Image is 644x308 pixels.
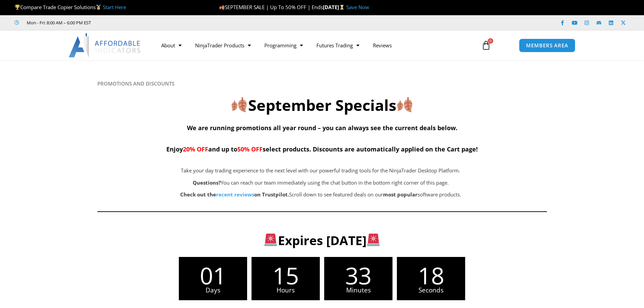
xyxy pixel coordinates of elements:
[188,38,258,53] a: NinjaTrader Products
[187,124,457,132] span: We are running promotions all year round – you can always see the current deals below.
[471,35,501,55] a: 0
[180,191,289,198] strong: Check out the on Trustpilot.
[219,5,224,10] img: 🍂
[366,38,399,53] a: Reviews
[232,97,247,112] img: 🍂
[383,191,418,198] b: most popular
[108,232,536,248] h3: Expires [DATE]
[193,179,221,186] strong: Questions?
[252,264,320,287] span: 15
[264,234,277,246] img: 🚨
[324,287,392,293] span: Minutes
[346,4,369,10] a: Save Now
[100,19,202,26] iframe: Customer reviews powered by Trustpilot
[519,39,575,52] a: MEMBERS AREA
[216,191,254,198] a: recent reviews
[15,4,126,10] span: Compare Trade Copier Solutions
[166,145,478,153] span: Enjoy and up to select products. Discounts are automatically applied on the Cart page!
[219,4,323,10] span: SEPTEMBER SALE | Up To 50% OFF | Ends
[367,234,380,246] img: 🚨
[397,287,465,293] span: Seconds
[25,19,91,27] span: Mon - Fri: 8:00 AM – 6:00 PM EST
[97,80,547,87] h6: PROMOTIONS AND DISCOUNTS
[252,287,320,293] span: Hours
[154,38,474,53] nav: Menu
[181,167,460,174] span: Take your day trading experience to the next level with our powerful trading tools for the NinjaT...
[179,287,247,293] span: Days
[310,38,366,53] a: Futures Trading
[154,38,188,53] a: About
[397,97,412,112] img: 🍂
[526,43,568,48] span: MEMBERS AREA
[324,264,392,287] span: 33
[97,95,547,115] h2: September Specials
[397,264,465,287] span: 18
[96,5,101,10] img: 🥇
[179,264,247,287] span: 01
[339,5,344,10] img: ⌛
[15,5,20,10] img: 🏆
[183,145,208,153] span: 20% OFF
[103,4,126,10] a: Start Here
[258,38,310,53] a: Programming
[131,178,510,188] p: You can reach our team immediately using the chat button in the bottom right corner of this page.
[323,4,346,10] strong: [DATE]
[69,33,141,57] img: LogoAI | Affordable Indicators – NinjaTrader
[131,190,510,199] p: Scroll down to see featured deals on our software products.
[237,145,263,153] span: 50% OFF
[488,38,493,44] span: 0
